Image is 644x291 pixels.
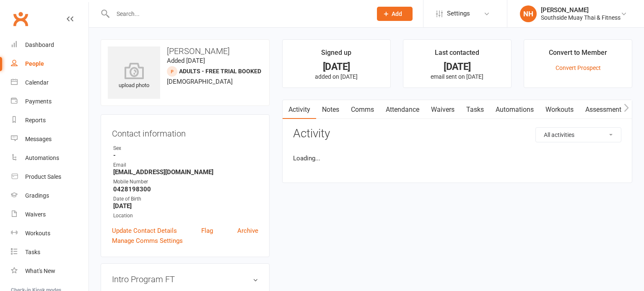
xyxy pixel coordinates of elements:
a: Waivers [425,100,460,119]
a: Payments [11,92,88,111]
div: Gradings [25,192,49,199]
strong: 0428198300 [113,185,258,193]
a: Gradings [11,186,88,205]
a: Reports [11,111,88,130]
div: Last contacted [435,47,479,62]
a: Tasks [460,100,490,119]
a: Flag [201,226,213,236]
a: Workouts [11,224,88,243]
a: Product Sales [11,167,88,186]
span: Add [392,10,402,17]
a: Tasks [11,243,88,262]
h3: Activity [293,127,621,140]
a: Activity [283,100,316,119]
div: [DATE] [290,62,383,71]
div: Location [113,212,258,220]
strong: [DATE] [113,202,258,210]
strong: - [113,152,258,159]
div: Signed up [321,47,351,62]
span: [DEMOGRAPHIC_DATA] [167,78,233,85]
div: What's New [25,268,55,274]
a: Attendance [380,100,425,119]
a: Automations [11,149,88,167]
div: Workouts [25,230,50,237]
a: Messages [11,130,88,149]
div: Payments [25,98,52,105]
button: Add [377,7,413,21]
div: upload photo [108,62,160,90]
a: Archive [237,226,258,236]
a: Manage Comms Settings [112,236,183,246]
span: Adults - Free Trial Booked [179,68,261,75]
time: Added [DATE] [167,57,205,64]
strong: [EMAIL_ADDRESS][DOMAIN_NAME] [113,168,258,176]
a: Workouts [540,100,579,119]
div: Calendar [25,79,49,86]
div: Convert to Member [549,47,607,62]
a: Automations [490,100,540,119]
div: Tasks [25,249,40,255]
a: Update Contact Details [112,226,177,236]
div: Product Sales [25,173,61,180]
div: People [25,60,44,67]
div: Waivers [25,211,46,218]
div: Mobile Number [113,178,258,186]
div: Email [113,161,258,169]
h3: [PERSON_NAME] [108,46,262,56]
a: People [11,54,88,73]
input: Search... [110,8,366,20]
div: NH [520,5,537,22]
div: [PERSON_NAME] [541,6,621,14]
div: Southside Muay Thai & Fitness [541,14,621,21]
h3: Intro Program FT [112,275,258,284]
a: Comms [345,100,380,119]
a: Waivers [11,205,88,224]
p: email sent on [DATE] [411,73,504,80]
div: Date of Birth [113,195,258,203]
a: Assessments [579,100,631,119]
div: Messages [25,136,52,142]
div: Sex [113,144,258,152]
a: Notes [316,100,345,119]
a: Clubworx [10,8,31,29]
h3: Contact information [112,126,258,138]
div: Dashboard [25,41,54,48]
div: Automations [25,155,59,161]
a: What's New [11,262,88,281]
div: [DATE] [411,62,504,71]
a: Calendar [11,73,88,92]
a: Convert Prospect [556,64,601,71]
p: added on [DATE] [290,73,383,80]
a: Dashboard [11,36,88,54]
div: Reports [25,117,46,124]
span: Settings [447,4,470,23]
li: Loading... [293,153,621,163]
